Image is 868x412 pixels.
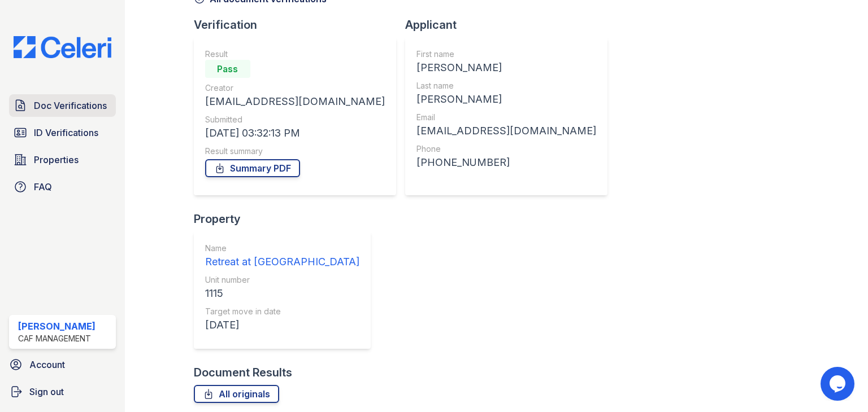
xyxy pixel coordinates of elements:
span: Properties [34,153,79,166]
div: [PERSON_NAME] [416,91,596,107]
div: [PERSON_NAME] [416,60,596,76]
div: Result summary [205,146,385,157]
span: Account [29,358,65,371]
a: Account [5,353,120,376]
div: Retreat at [GEOGRAPHIC_DATA] [205,254,359,270]
a: Sign out [5,380,120,403]
iframe: chat widget [821,367,857,401]
div: [EMAIL_ADDRESS][DOMAIN_NAME] [416,123,596,139]
div: 1115 [205,286,359,301]
div: Email [416,112,596,123]
div: Result [205,49,385,60]
div: Target move in date [205,306,359,317]
div: Document Results [194,365,292,380]
div: Creator [205,82,385,94]
div: CAF Management [18,333,96,344]
div: [DATE] 03:32:13 PM [205,125,385,141]
div: Verification [194,17,405,33]
div: Phone [416,143,596,155]
div: Last name [416,80,596,91]
a: Properties [9,148,116,171]
span: Doc Verifications [34,99,107,112]
div: Submitted [205,114,385,125]
span: ID Verifications [34,126,98,139]
div: First name [416,49,596,60]
a: Summary PDF [205,159,300,177]
div: [PHONE_NUMBER] [416,155,596,170]
a: All originals [194,385,279,403]
a: Doc Verifications [9,94,116,117]
span: Sign out [29,385,64,398]
div: Name [205,243,359,254]
div: Property [194,211,380,227]
div: Applicant [405,17,617,33]
span: FAQ [34,180,52,194]
div: [EMAIL_ADDRESS][DOMAIN_NAME] [205,94,385,109]
div: Pass [205,60,250,78]
a: Name Retreat at [GEOGRAPHIC_DATA] [205,243,359,270]
img: CE_Logo_Blue-a8612792a0a2168367f1c8372b55b34899dd931a85d93a1a3d3e32e68fde9ad4.png [5,36,120,58]
a: ID Verifications [9,121,116,144]
div: [PERSON_NAME] [18,319,96,333]
a: FAQ [9,176,116,198]
div: Unit number [205,274,359,286]
div: [DATE] [205,317,359,333]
